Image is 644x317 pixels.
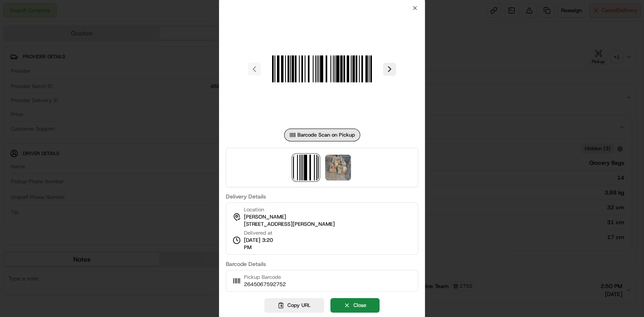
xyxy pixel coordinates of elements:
[244,206,264,213] span: Location
[284,129,360,141] div: Barcode Scan on Pickup
[244,281,286,288] span: 2645067592752
[325,155,351,180] img: photo_proof_of_delivery image
[244,229,281,237] span: Delivered at
[330,298,380,313] button: Close
[293,155,319,180] img: barcode_scan_on_pickup image
[264,11,380,127] img: barcode_scan_on_pickup image
[244,237,281,251] span: [DATE] 3:20 PM
[244,221,335,228] span: [STREET_ADDRESS][PERSON_NAME]
[226,261,418,267] label: Barcode Details
[226,194,418,199] label: Delivery Details
[244,213,286,221] span: [PERSON_NAME]
[244,274,286,281] span: Pickup Barcode
[264,298,324,313] button: Copy URL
